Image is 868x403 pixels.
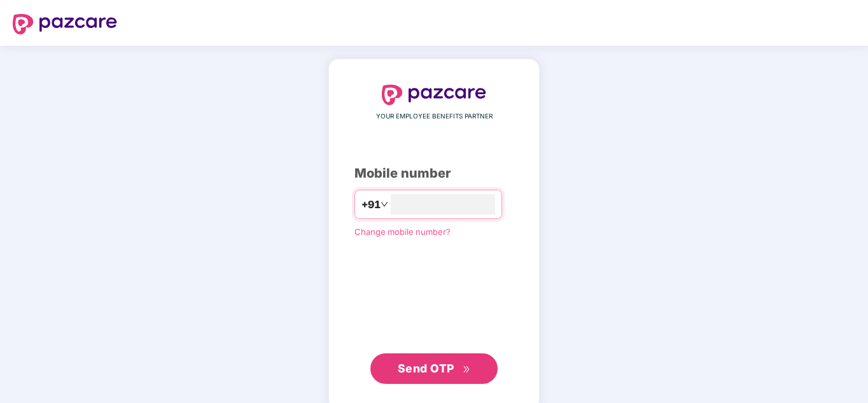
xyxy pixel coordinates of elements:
div: Mobile number [354,164,514,183]
button: Send OTPdouble-right [370,353,498,384]
span: Send OTP [398,362,454,375]
span: +91 [361,197,381,213]
a: Change mobile number? [354,227,451,237]
img: logo [13,14,117,34]
span: YOUR EMPLOYEE BENEFITS PARTNER [376,111,493,122]
img: logo [382,85,486,105]
span: double-right [463,365,471,374]
span: down [381,201,388,208]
